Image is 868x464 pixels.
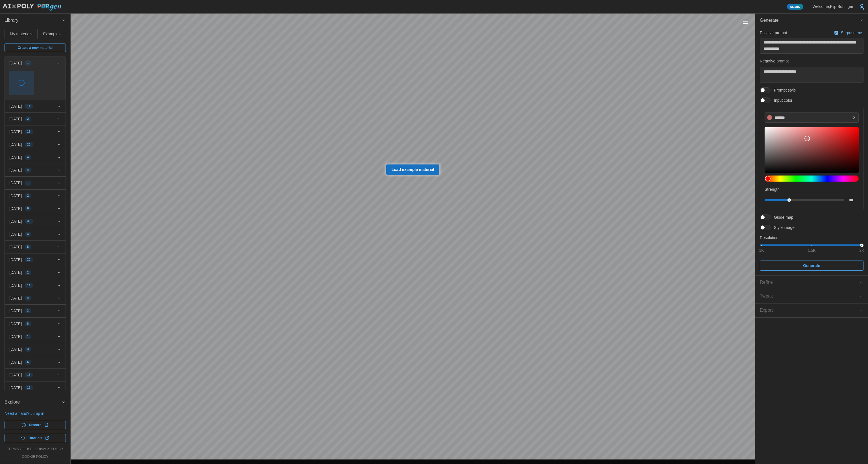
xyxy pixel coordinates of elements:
[5,395,62,409] span: Explore
[755,27,868,275] div: Generate
[9,308,22,314] p: [DATE]
[5,330,66,343] button: [DATE]1
[813,4,853,9] p: Welcome, Flip Buttinger
[5,292,66,304] button: [DATE]4
[5,190,66,202] button: [DATE]2
[5,151,66,164] button: [DATE]4
[27,283,31,288] span: 11
[27,129,31,134] span: 12
[5,343,66,355] button: [DATE]3
[755,303,868,317] button: Export
[27,257,31,262] span: 20
[27,296,29,300] span: 4
[760,58,863,64] p: Negative prompt
[2,3,62,11] img: AIxPoly PBRgen
[5,113,66,125] button: [DATE]2
[27,322,29,326] span: 8
[386,164,440,175] a: Load example material
[5,411,66,416] p: Need a hand? Jump in:
[5,266,66,279] button: [DATE]2
[760,289,859,303] span: Tweak
[28,434,42,442] span: Tutorials
[9,244,22,250] p: [DATE]
[760,30,787,36] p: Positive prompt
[27,142,31,147] span: 20
[27,385,31,390] span: 18
[760,303,859,317] span: Export
[9,129,22,135] p: [DATE]
[760,14,859,27] span: Generate
[27,219,31,224] span: 30
[9,218,22,224] p: [DATE]
[9,231,22,237] p: [DATE]
[5,125,66,138] button: [DATE]12
[7,447,32,452] a: terms of use
[27,334,29,339] span: 1
[27,155,29,160] span: 4
[790,4,800,9] span: Admin
[9,334,22,339] p: [DATE]
[392,165,434,174] span: Load example material
[9,385,22,391] p: [DATE]
[755,14,868,27] button: Generate
[5,138,66,151] button: [DATE]20
[771,214,793,220] span: Guide map
[755,276,868,289] button: Refine
[741,18,749,26] button: Toggle viewport controls
[5,202,66,215] button: [DATE]6
[9,116,22,122] p: [DATE]
[9,321,22,327] p: [DATE]
[9,142,22,147] p: [DATE]
[803,261,820,270] span: Generate
[27,309,29,313] span: 3
[27,104,31,109] span: 11
[5,421,66,429] a: Discord
[5,44,66,52] a: Create a new material
[771,87,796,93] span: Prompt style
[27,194,29,198] span: 2
[9,346,22,352] p: [DATE]
[5,305,66,317] button: [DATE]3
[9,206,22,211] p: [DATE]
[43,32,60,36] span: Examples
[9,283,22,288] p: [DATE]
[27,206,29,211] span: 6
[35,447,63,452] a: privacy policy
[27,168,29,172] span: 4
[760,279,859,286] div: Refine
[27,373,31,377] span: 13
[5,241,66,253] button: [DATE]5
[27,117,29,121] span: 2
[9,167,22,173] p: [DATE]
[5,215,66,227] button: [DATE]30
[755,289,868,303] button: Tweak
[9,295,22,301] p: [DATE]
[9,155,22,160] p: [DATE]
[5,100,66,112] button: [DATE]11
[765,187,859,192] p: Strength
[771,97,792,103] span: Input color
[9,257,22,263] p: [DATE]
[833,29,863,37] button: Surprise me
[27,232,29,237] span: 4
[9,103,22,109] p: [DATE]
[27,245,29,249] span: 5
[29,421,42,429] span: Discord
[841,30,863,36] p: Surprise me
[5,356,66,368] button: [DATE]6
[760,235,863,240] p: Resolution
[10,32,32,36] span: My materials
[5,369,66,381] button: [DATE]13
[27,360,29,365] span: 6
[27,61,29,65] span: 1
[9,180,22,186] p: [DATE]
[27,181,29,185] span: 1
[5,318,66,330] button: [DATE]8
[760,261,863,271] button: Generate
[5,57,66,69] button: [DATE]1
[5,177,66,189] button: [DATE]1
[9,372,22,378] p: [DATE]
[9,270,22,275] p: [DATE]
[9,359,22,365] p: [DATE]
[5,228,66,240] button: [DATE]4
